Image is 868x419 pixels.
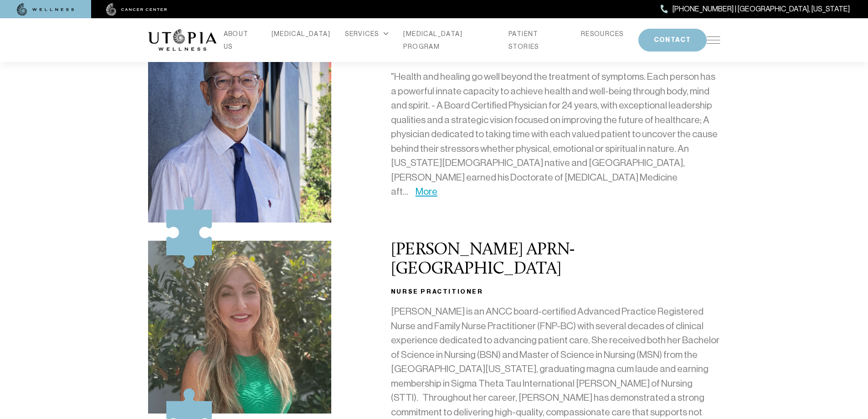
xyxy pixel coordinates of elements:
img: wellness [17,3,74,16]
a: PATIENT STORIES [508,27,566,53]
img: logo [148,29,216,51]
img: Dr.%20Nelson-resized.jpg [148,9,332,222]
img: icon-hamburger [707,36,720,44]
img: cancer center [106,3,167,16]
a: [PHONE_NUMBER] | [GEOGRAPHIC_DATA], [US_STATE] [661,3,850,15]
span: [PHONE_NUMBER] | [GEOGRAPHIC_DATA], [US_STATE] [673,3,850,15]
a: [MEDICAL_DATA] PROGRAM [403,27,494,53]
a: More [416,186,437,197]
a: ABOUT US [224,27,257,53]
button: CONTACT [638,29,707,52]
a: [MEDICAL_DATA] [272,27,331,40]
div: SERVICES [345,27,389,40]
img: icon [166,197,212,268]
h2: [PERSON_NAME] APRN- [GEOGRAPHIC_DATA] [391,241,720,279]
h3: Nurse Practitioner [391,286,720,297]
p: "Health and healing go well beyond the treatment of symptoms. Each person has a powerful innate c... [391,70,720,199]
a: RESOURCES [581,27,624,40]
img: melinda%20(2).png [148,241,332,414]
